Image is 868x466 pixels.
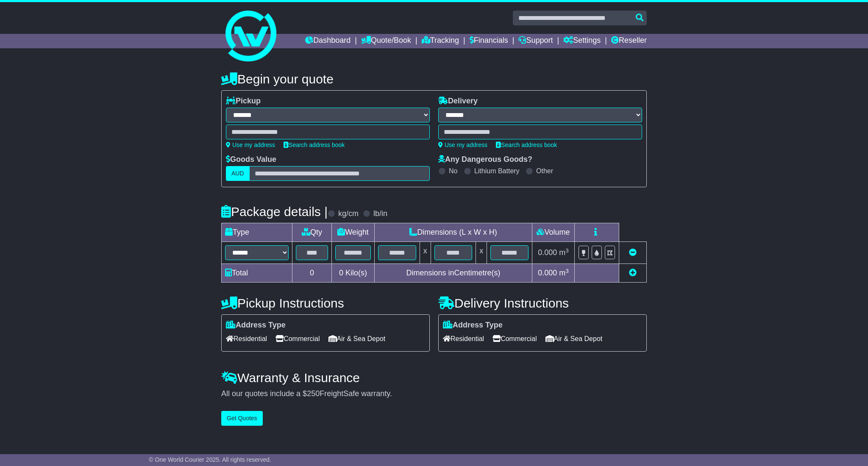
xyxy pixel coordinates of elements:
h4: Begin your quote [221,72,647,86]
span: Commercial [275,332,320,345]
label: No [449,167,457,175]
button: Get Quotes [221,411,263,426]
h4: Pickup Instructions [221,296,430,310]
td: Dimensions in Centimetre(s) [374,264,532,283]
a: Remove this item [629,248,637,257]
span: Air & Sea Depot [545,332,603,345]
span: Residential [226,332,267,345]
sup: 3 [565,247,569,254]
td: Weight [332,223,375,242]
label: AUD [226,166,250,181]
a: Financials [470,34,508,48]
td: Volume [532,223,574,242]
label: lb/in [373,209,387,219]
a: Settings [563,34,601,48]
td: 0 [292,264,332,283]
span: 0 [339,269,343,277]
label: Lithium Battery [474,167,520,175]
a: Use my address [438,141,487,148]
label: Address Type [226,321,286,330]
h4: Delivery Instructions [438,296,647,310]
div: All our quotes include a $ FreightSafe warranty. [221,389,647,399]
sup: 3 [565,268,569,274]
label: Pickup [226,97,261,106]
label: Goods Value [226,155,276,164]
td: Qty [292,223,332,242]
a: Use my address [226,141,275,148]
span: 250 [307,389,320,398]
a: Tracking [422,34,459,48]
h4: Package details | [221,205,328,219]
h4: Warranty & Insurance [221,371,647,385]
span: m [559,248,569,257]
td: x [476,242,487,264]
a: Support [518,34,553,48]
a: Search address book [496,141,557,148]
label: Any Dangerous Goods? [438,155,532,164]
label: Other [536,167,553,175]
span: m [559,269,569,277]
td: Total [222,264,292,283]
span: © One World Courier 2025. All rights reserved. [149,456,271,463]
span: 0.000 [538,269,557,277]
span: 0.000 [538,248,557,257]
td: Kilo(s) [332,264,375,283]
td: x [420,242,431,264]
a: Quote/Book [361,34,411,48]
span: Commercial [492,332,537,345]
a: Dashboard [305,34,351,48]
a: Reseller [611,34,647,48]
label: Address Type [443,321,503,330]
label: Delivery [438,97,478,106]
span: Air & Sea Depot [328,332,386,345]
a: Search address book [284,141,345,148]
a: Add new item [629,269,637,277]
td: Dimensions (L x W x H) [374,223,532,242]
span: Residential [443,332,484,345]
label: kg/cm [338,209,359,219]
td: Type [222,223,292,242]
